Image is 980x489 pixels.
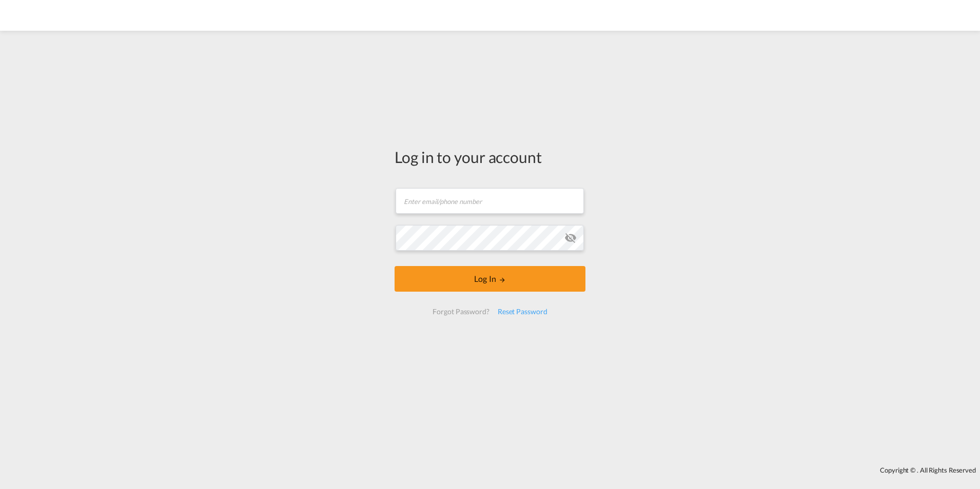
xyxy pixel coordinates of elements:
input: Enter email/phone number [396,188,584,214]
div: Log in to your account [395,146,585,168]
div: Forgot Password? [428,302,493,321]
md-icon: icon-eye-off [564,232,577,244]
div: Reset Password [494,302,552,321]
button: LOGIN [395,266,585,292]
